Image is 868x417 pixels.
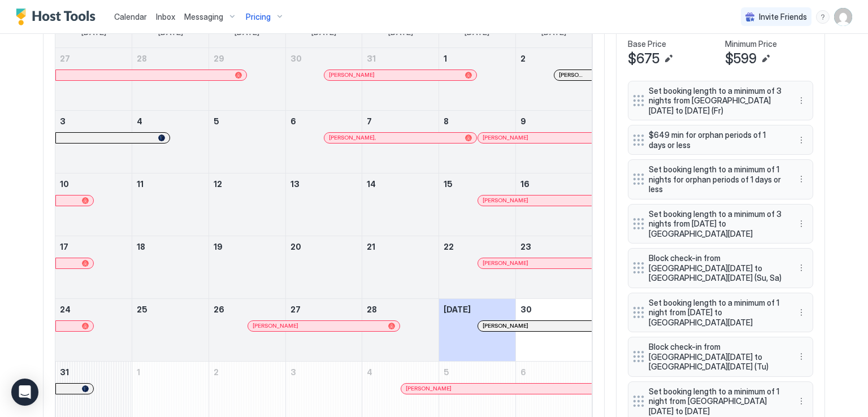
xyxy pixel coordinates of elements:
[55,110,132,173] td: August 3, 2025
[483,259,528,267] span: [PERSON_NAME]
[520,116,526,126] span: 9
[132,111,209,132] a: August 4, 2025
[649,253,783,283] span: Block check-in from [GEOGRAPHIC_DATA][DATE] to [GEOGRAPHIC_DATA][DATE] (Su, Sa)
[209,362,285,383] a: September 2, 2025
[290,367,296,377] span: 3
[816,10,830,24] div: menu
[214,367,219,377] span: 2
[444,305,471,314] span: [DATE]
[444,116,449,126] span: 8
[362,111,439,132] a: August 7, 2025
[137,242,145,251] span: 18
[285,173,362,236] td: August 13, 2025
[285,236,362,298] td: August 20, 2025
[628,39,666,49] span: Base Price
[444,242,454,251] span: 22
[329,71,375,79] span: [PERSON_NAME]
[285,48,362,111] td: July 30, 2025
[16,8,101,25] a: Host Tools Logo
[483,134,528,141] span: [PERSON_NAME]
[367,305,377,314] span: 28
[439,111,515,132] a: August 8, 2025
[795,133,808,147] div: menu
[483,259,587,267] div: [PERSON_NAME]
[55,236,132,257] a: August 17, 2025
[444,54,447,63] span: 1
[515,236,592,298] td: August 23, 2025
[286,362,362,383] a: September 3, 2025
[759,52,772,66] button: Edit
[483,197,587,204] div: [PERSON_NAME]
[516,299,592,320] a: August 30, 2025
[286,48,362,69] a: July 30, 2025
[439,173,516,236] td: August 15, 2025
[649,342,783,372] span: Block check-in from [GEOGRAPHIC_DATA][DATE] to [GEOGRAPHIC_DATA][DATE] (Tu)
[132,110,209,173] td: August 4, 2025
[516,48,592,69] a: August 2, 2025
[209,299,285,320] a: August 26, 2025
[290,242,301,251] span: 20
[55,236,132,298] td: August 17, 2025
[362,236,439,298] td: August 21, 2025
[515,173,592,236] td: August 16, 2025
[209,236,285,298] td: August 19, 2025
[209,173,285,194] a: August 12, 2025
[209,48,285,69] a: July 29, 2025
[55,298,132,361] td: August 24, 2025
[362,110,439,173] td: August 7, 2025
[628,50,659,67] span: $675
[290,116,296,126] span: 6
[362,362,439,383] a: September 4, 2025
[55,111,132,132] a: August 3, 2025
[156,12,175,21] span: Inbox
[439,236,515,257] a: August 22, 2025
[290,54,302,63] span: 30
[795,217,808,231] div: menu
[439,48,516,111] td: August 1, 2025
[439,48,515,69] a: August 1, 2025
[214,179,222,189] span: 12
[214,54,224,63] span: 29
[795,172,808,186] button: More options
[132,48,209,69] a: July 28, 2025
[520,305,532,314] span: 30
[649,130,783,150] span: $649 min for orphan periods of 1 days or less
[649,386,783,416] span: Set booking length to a minimum of 1 night from [GEOGRAPHIC_DATA][DATE] to [DATE]
[439,236,516,298] td: August 22, 2025
[362,298,439,361] td: August 28, 2025
[214,242,223,251] span: 19
[367,116,372,126] span: 7
[60,116,66,126] span: 3
[516,173,592,194] a: August 16, 2025
[795,261,808,275] div: menu
[795,350,808,363] div: menu
[253,322,396,329] div: [PERSON_NAME]
[132,299,209,320] a: August 25, 2025
[137,54,147,63] span: 28
[795,94,808,107] button: More options
[137,305,147,314] span: 25
[406,385,452,392] span: [PERSON_NAME]
[362,236,439,257] a: August 21, 2025
[483,322,587,329] div: [PERSON_NAME]
[444,179,453,189] span: 15
[520,242,531,251] span: 23
[132,362,209,383] a: September 1, 2025
[795,172,808,186] div: menu
[132,236,209,257] a: August 18, 2025
[132,298,209,361] td: August 25, 2025
[286,299,362,320] a: August 27, 2025
[559,71,587,79] span: [PERSON_NAME]
[286,236,362,257] a: August 20, 2025
[55,48,132,111] td: July 27, 2025
[156,11,175,23] a: Inbox
[11,379,38,406] div: Open Intercom Messenger
[795,217,808,231] button: More options
[795,306,808,319] button: More options
[795,394,808,408] div: menu
[253,322,298,329] span: [PERSON_NAME]
[55,173,132,194] a: August 10, 2025
[483,134,587,141] div: [PERSON_NAME]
